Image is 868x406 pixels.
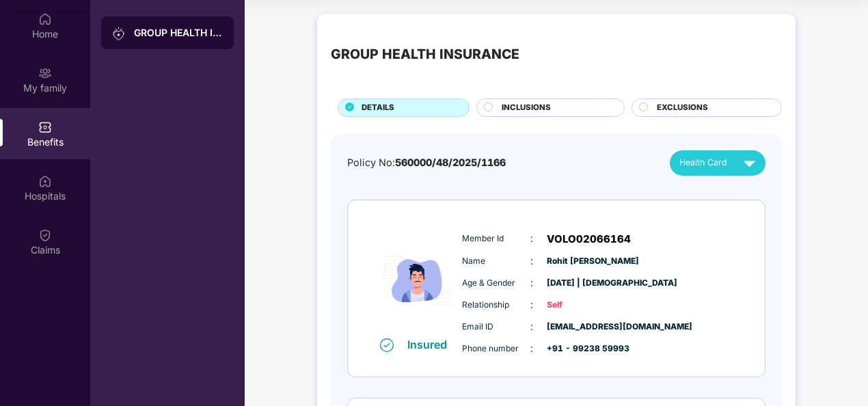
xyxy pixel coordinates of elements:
img: svg+xml;base64,PHN2ZyB3aWR0aD0iMjAiIGhlaWdodD0iMjAiIHZpZXdCb3g9IjAgMCAyMCAyMCIgZmlsbD0ibm9uZSIgeG... [38,66,52,80]
span: DETAILS [362,102,394,114]
span: VOLO02066164 [547,231,631,247]
span: [DATE] | [DEMOGRAPHIC_DATA] [547,277,615,290]
span: Age & Gender [462,277,530,290]
img: svg+xml;base64,PHN2ZyBpZD0iSG9tZSIgeG1sbnM9Imh0dHA6Ly93d3cudzMub3JnLzIwMDAvc3ZnIiB3aWR0aD0iMjAiIG... [38,12,52,26]
div: Policy No: [347,155,506,171]
span: Rohit [PERSON_NAME] [547,255,615,268]
button: Health Card [670,150,765,176]
div: GROUP HEALTH INSURANCE [134,26,223,40]
span: : [530,254,533,269]
span: 560000/48/2025/1166 [395,157,506,168]
span: : [530,297,533,312]
img: svg+xml;base64,PHN2ZyB3aWR0aD0iMjAiIGhlaWdodD0iMjAiIHZpZXdCb3g9IjAgMCAyMCAyMCIgZmlsbD0ibm9uZSIgeG... [112,27,126,40]
img: svg+xml;base64,PHN2ZyBpZD0iQmVuZWZpdHMiIHhtbG5zPSJodHRwOi8vd3d3LnczLm9yZy8yMDAwL3N2ZyIgd2lkdGg9Ij... [38,120,52,134]
img: icon [377,224,459,337]
span: Member Id [462,232,530,245]
span: Email ID [462,321,530,334]
img: svg+xml;base64,PHN2ZyB4bWxucz0iaHR0cDovL3d3dy53My5vcmcvMjAwMC9zdmciIHdpZHRoPSIxNiIgaGVpZ2h0PSIxNi... [380,338,394,352]
img: svg+xml;base64,PHN2ZyBpZD0iSG9zcGl0YWxzIiB4bWxucz0iaHR0cDovL3d3dy53My5vcmcvMjAwMC9zdmciIHdpZHRoPS... [38,174,52,188]
span: Name [462,255,530,268]
span: +91 - 99238 59993 [547,342,615,355]
span: : [530,319,533,334]
span: Relationship [462,299,530,312]
img: svg+xml;base64,PHN2ZyBpZD0iQ2xhaW0iIHhtbG5zPSJodHRwOi8vd3d3LnczLm9yZy8yMDAwL3N2ZyIgd2lkdGg9IjIwIi... [38,228,52,242]
span: [EMAIL_ADDRESS][DOMAIN_NAME] [547,321,615,334]
span: : [530,275,533,290]
span: INCLUSIONS [502,102,551,114]
span: Health Card [679,156,727,170]
img: svg+xml;base64,PHN2ZyB4bWxucz0iaHR0cDovL3d3dy53My5vcmcvMjAwMC9zdmciIHZpZXdCb3g9IjAgMCAyNCAyNCIgd2... [737,151,761,175]
div: GROUP HEALTH INSURANCE [331,44,519,65]
span: Phone number [462,342,530,355]
div: Insured [407,338,455,351]
span: Self [547,299,615,312]
span: : [530,341,533,356]
span: : [530,231,533,246]
span: EXCLUSIONS [657,102,708,114]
